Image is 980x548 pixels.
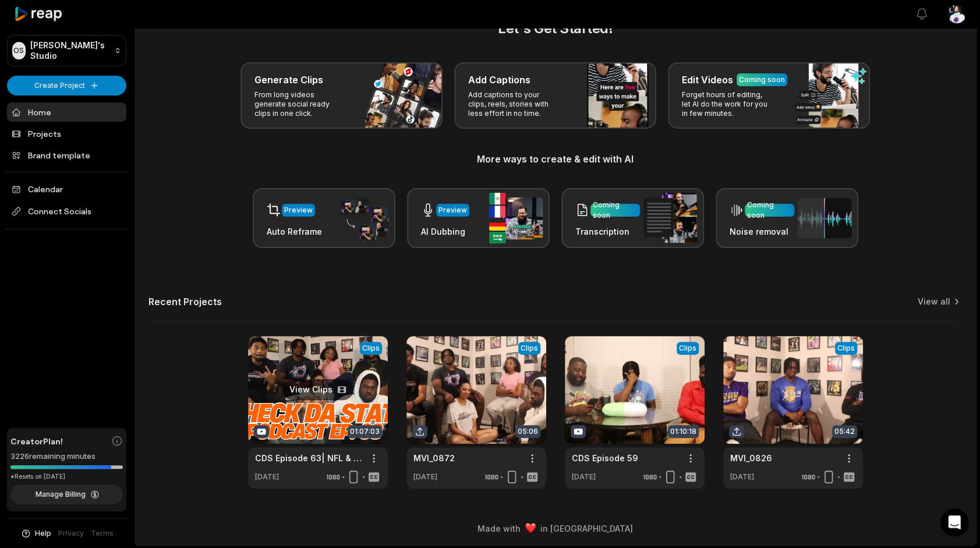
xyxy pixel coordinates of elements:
p: From long videos generate social ready clips in one click. [254,90,345,118]
button: Help [20,528,51,539]
img: heart emoji [525,523,536,533]
div: OS [12,42,26,59]
a: View all [918,296,950,307]
img: noise_removal.png [798,198,851,238]
span: Connect Socials [7,201,126,222]
h2: Let's Get Started! [148,18,962,39]
a: CDS Episode 59 [572,452,638,464]
a: Home [7,102,126,122]
div: Preview [284,205,313,215]
a: Calendar [7,179,126,199]
span: Help [35,528,51,539]
img: ai_dubbing.png [489,193,543,243]
p: [PERSON_NAME]'s Studio [30,40,109,61]
img: transcription.png [643,193,697,243]
a: MVI_0826 [730,452,772,464]
p: Add captions to your clips, reels, stories with less effort in no time. [468,90,558,118]
a: MVI_0872 [413,452,455,464]
h3: Transcription [575,225,640,238]
span: Creator Plan! [10,435,63,447]
h3: Auto Reframe [267,225,322,238]
div: *Resets on [DATE] [10,472,123,481]
h3: Noise removal [730,225,794,238]
a: Terms [91,528,114,539]
h2: Recent Projects [148,296,222,307]
p: Forget hours of editing, let AI do the work for you in few minutes. [682,90,772,118]
button: Manage Billing [10,485,123,504]
div: Open Intercom Messenger [940,508,968,536]
a: Brand template [7,146,126,165]
h3: Edit Videos [682,73,733,87]
button: Create Project [7,76,126,96]
h3: Generate Clips [254,73,323,87]
div: Coming soon [739,75,785,85]
div: Made with in [GEOGRAPHIC_DATA] [145,522,965,535]
a: CDS Episode 63| NFL & NBA Player Rankings| Hurts VS [PERSON_NAME]| What Gender Cheats More?| CDS ... [255,452,362,464]
div: Coming soon [593,200,638,221]
div: 3226 remaining minutes [10,451,123,462]
img: auto_reframe.png [335,196,388,241]
h3: Add Captions [468,73,530,87]
a: Privacy [58,528,84,539]
a: Projects [7,124,126,143]
h3: AI Dubbing [421,225,469,238]
h3: More ways to create & edit with AI [148,152,962,166]
div: Preview [438,205,467,215]
div: Coming soon [747,200,792,221]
